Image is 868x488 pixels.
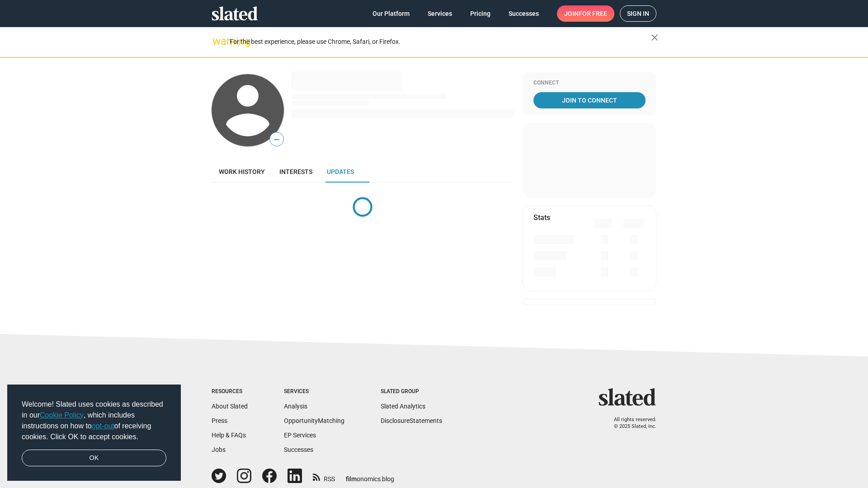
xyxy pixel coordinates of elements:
div: cookieconsent [7,385,181,481]
mat-icon: close [649,32,660,43]
div: Slated Group [381,388,442,395]
span: Welcome! Slated uses cookies as described in our , which includes instructions on how to of recei... [22,399,166,442]
mat-icon: warning [212,36,223,47]
a: Cookie Policy [40,411,84,419]
span: Sign in [627,6,649,21]
span: film [346,475,357,483]
span: — [270,134,283,145]
a: Updates [320,161,361,183]
a: Jobs [212,446,226,453]
span: Join To Connect [535,92,644,108]
span: Services [428,5,452,22]
span: for free [579,5,607,22]
span: Updates [327,168,354,175]
div: For the best experience, please use Chrome, Safari, or Firefox. [230,36,651,48]
a: DisclosureStatements [381,417,442,424]
a: Pricing [463,5,498,22]
a: OpportunityMatching [284,417,344,424]
span: Interests [279,168,312,175]
a: Our Platform [365,5,417,22]
a: Successes [501,5,546,22]
mat-card-title: Stats [533,213,550,222]
a: Press [212,417,227,424]
div: Services [284,388,344,395]
a: Analysis [284,403,307,410]
a: Services [420,5,459,22]
a: dismiss cookie message [22,450,166,467]
a: Successes [284,446,313,453]
a: EP Services [284,432,316,439]
a: RSS [313,469,335,483]
a: Help & FAQs [212,432,246,439]
div: Resources [212,388,248,395]
a: Work history [212,161,272,183]
a: opt-out [92,422,114,430]
a: filmonomics blog [346,468,394,483]
span: Successes [509,5,539,22]
a: Interests [272,161,320,183]
a: Joinfor free [557,5,614,22]
p: All rights reserved. © 2025 Slated, Inc. [604,417,656,430]
a: About Slated [212,403,248,410]
a: Join To Connect [533,92,646,108]
a: Slated Analytics [381,403,425,410]
span: Our Platform [373,5,410,22]
span: Work history [219,168,265,175]
span: Join [564,5,607,22]
a: Sign in [620,5,656,22]
span: Pricing [470,5,491,22]
div: Connect [533,80,646,87]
